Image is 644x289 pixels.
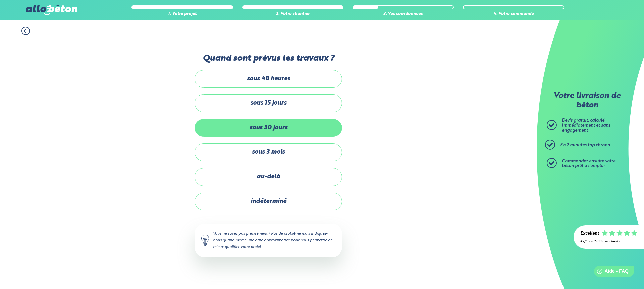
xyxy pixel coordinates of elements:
[562,159,615,168] span: Commandez ensuite votre béton prêt à l'emploi
[242,12,343,17] div: 2. Votre chantier
[195,54,342,63] label: Quand sont prévus les travaux ?
[131,12,233,17] div: 1. Votre projet
[195,143,342,161] label: sous 3 mois
[584,263,637,282] iframe: Help widget launcher
[580,231,599,236] div: Excellent
[195,224,342,257] div: Vous ne savez pas précisément ? Pas de problème mais indiquez-nous quand même une date approximat...
[353,12,454,17] div: 3. Vos coordonnées
[195,168,342,186] label: au-delà
[548,92,626,110] p: Votre livraison de béton
[195,70,342,88] label: sous 48 heures
[195,193,342,210] label: indéterminé
[463,12,564,17] div: 4. Votre commande
[195,119,342,137] label: sous 30 jours
[580,240,637,243] div: 4.7/5 sur 2300 avis clients
[560,143,610,147] span: En 2 minutes top chrono
[195,94,342,112] label: sous 15 jours
[26,5,77,15] img: allobéton
[562,118,610,132] span: Devis gratuit, calculé immédiatement et sans engagement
